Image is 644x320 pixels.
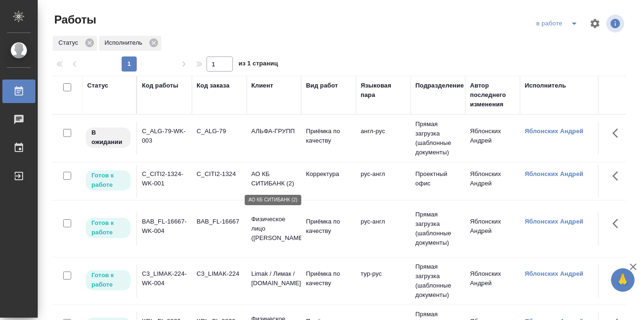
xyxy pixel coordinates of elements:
[197,169,242,179] div: C_CITI2-1324
[91,218,125,237] p: Готов к работе
[251,269,297,288] p: Limak / Лимак / [DOMAIN_NAME]
[584,12,606,35] span: Настроить таблицу
[356,264,411,297] td: тур-рус
[606,15,626,32] span: Посмотреть информацию
[251,127,297,136] p: АЛЬФА-ГРУПП
[239,58,278,72] span: из 1 страниц
[306,217,351,236] p: Приёмка по качеству
[306,127,351,145] p: Приёмка по качеству
[85,127,132,149] div: Исполнитель назначен, приступать к работе пока рано
[91,128,125,147] p: В ожидании
[525,170,583,177] a: Яблонских Андрей
[534,16,584,31] div: split button
[525,218,583,225] a: Яблонских Андрей
[137,122,192,155] td: C_ALG-79-WK-003
[607,122,629,144] button: Здесь прячутся важные кнопки
[99,36,161,51] div: Исполнитель
[137,264,192,297] td: C3_LIMAK-224-WK-004
[607,212,629,235] button: Здесь прячутся важные кнопки
[525,128,583,135] a: Яблонских Андрей
[361,81,406,100] div: Языковая пара
[465,122,520,155] td: Яблонских Андрей
[465,264,520,297] td: Яблонских Андрей
[91,171,125,190] p: Готов к работе
[52,12,96,27] span: Работы
[411,257,465,304] td: Прямая загрузка (шаблонные документы)
[197,127,242,136] div: C_ALG-79
[411,165,465,198] td: Проектный офис
[356,212,411,245] td: рус-англ
[85,269,132,291] div: Исполнитель может приступить к работе
[91,271,125,289] p: Готов к работе
[356,165,411,198] td: рус-англ
[142,81,178,90] div: Код работы
[356,122,411,155] td: англ-рус
[465,212,520,245] td: Яблонских Андрей
[415,81,464,90] div: Подразделение
[197,269,242,279] div: C3_LIMAK-224
[251,81,273,90] div: Клиент
[470,81,515,109] div: Автор последнего изменения
[85,169,132,192] div: Исполнитель может приступить к работе
[137,212,192,245] td: BAB_FL-16667-WK-004
[197,217,242,226] div: BAB_FL-16667
[525,270,583,277] a: Яблонских Андрей
[58,38,82,48] p: Статус
[411,205,465,252] td: Прямая загрузка (шаблонные документы)
[615,270,631,290] span: 🙏
[607,165,629,187] button: Здесь прячутся важные кнопки
[137,165,192,198] td: C_CITI2-1324-WK-001
[411,115,465,162] td: Прямая загрузка (шаблонные документы)
[306,81,338,90] div: Вид работ
[105,38,146,48] p: Исполнитель
[607,264,629,287] button: Здесь прячутся важные кнопки
[465,165,520,198] td: Яблонских Андрей
[525,81,566,90] div: Исполнитель
[85,217,132,239] div: Исполнитель может приступить к работе
[306,169,351,179] p: Корректура
[251,215,297,243] p: Физическое лицо ([PERSON_NAME])
[87,81,108,90] div: Статус
[306,269,351,288] p: Приёмка по качеству
[53,36,97,51] div: Статус
[197,81,230,90] div: Код заказа
[611,268,635,292] button: 🙏
[251,169,297,188] p: АО КБ СИТИБАНК (2)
